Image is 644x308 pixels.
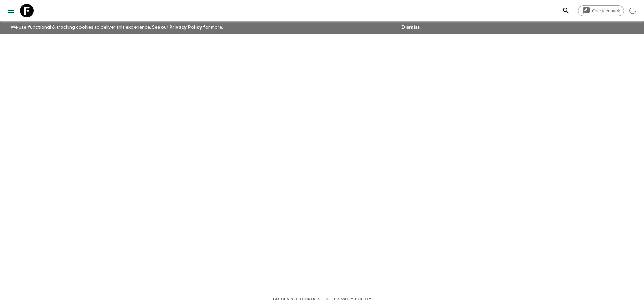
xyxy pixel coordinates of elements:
[169,25,202,30] a: Privacy Policy
[588,8,624,13] span: Give feedback
[273,295,321,303] a: Guides & Tutorials
[400,23,421,32] button: Dismiss
[8,21,226,34] p: We use functional & tracking cookies to deliver this experience. See our for more.
[4,4,17,17] button: menu
[334,295,371,303] a: Privacy Policy
[559,4,573,17] button: search adventures
[578,5,624,16] a: Give feedback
